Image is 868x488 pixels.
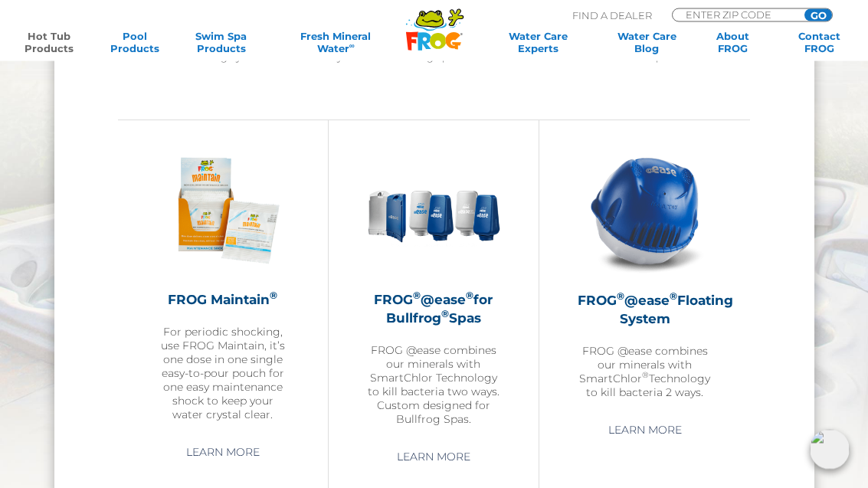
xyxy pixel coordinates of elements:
img: hot-tub-product-atease-system-300x300.png [578,144,712,278]
p: FROG @ease combines our minerals with SmartChlor Technology to kill bacteria two ways. Custom des... [367,344,500,427]
a: Learn More [591,417,699,444]
a: Water CareExperts [482,30,594,54]
sup: ® [441,309,449,320]
h2: FROG Maintain [156,291,290,310]
a: Learn More [379,444,488,471]
sup: ® [466,290,473,302]
input: GO [804,9,832,21]
sup: ® [270,290,277,302]
p: Find A Dealer [572,8,652,22]
img: Frog_Maintain_Hero-2-v2-300x300.png [156,144,290,277]
h2: FROG @ease Floating System [578,292,712,329]
sup: ∞ [349,41,355,50]
a: FROG®@ease®Floating SystemFROG @ease combines our minerals with SmartChlor®Technology to kill bac... [578,144,712,399]
img: openIcon [810,430,850,470]
a: Water CareBlog [614,30,680,54]
h2: FROG @ease for Bullfrog Spas [367,291,500,328]
a: Fresh MineralWater∞ [274,30,398,54]
input: Zip Code Form [684,9,788,20]
img: bullfrog-product-hero-300x300.png [367,144,500,277]
sup: ® [642,371,649,381]
a: Learn More [169,439,277,467]
sup: ® [617,291,624,303]
p: For periodic shocking, use FROG Maintain, it’s one dose in one single easy-to-pour pouch for one ... [156,326,290,422]
a: FROG®@ease®for Bullfrog®SpasFROG @ease combines our minerals with SmartChlor Technology to kill b... [367,144,500,426]
a: Swim SpaProducts [188,30,254,54]
a: Hot TubProducts [15,30,82,54]
a: PoolProducts [101,30,168,54]
a: ContactFROG [786,30,853,54]
sup: ® [670,291,677,303]
a: FROG Maintain®For periodic shocking, use FROG Maintain, it’s one dose in one single easy-to-pour ... [156,144,290,421]
a: AboutFROG [699,30,766,54]
sup: ® [413,290,421,302]
p: FROG @ease combines our minerals with SmartChlor Technology to kill bacteria 2 ways. [578,345,712,400]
